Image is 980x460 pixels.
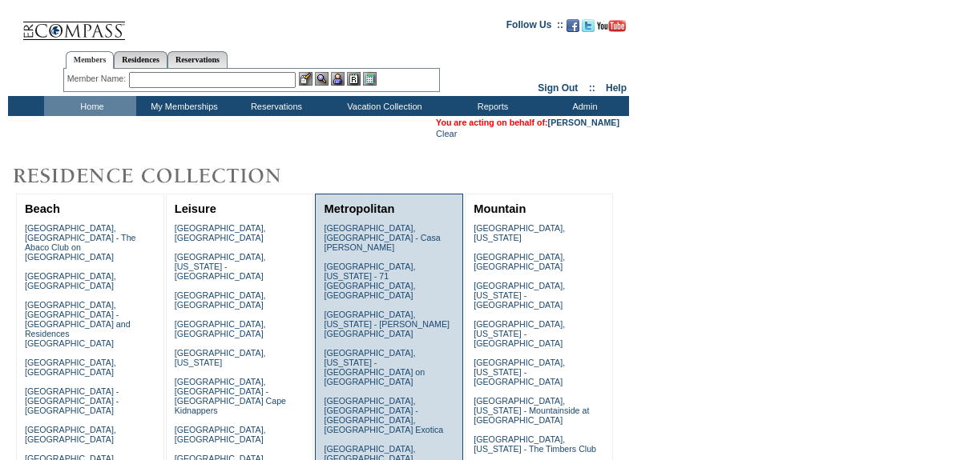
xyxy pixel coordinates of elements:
[567,19,579,32] img: Become our fan on Facebook
[597,20,626,32] img: Subscribe to our YouTube Channel
[589,82,595,94] span: ::
[25,271,116,290] a: [GEOGRAPHIC_DATA], [GEOGRAPHIC_DATA]
[175,202,216,215] a: Leisure
[175,223,266,242] a: [GEOGRAPHIC_DATA], [GEOGRAPHIC_DATA]
[167,51,228,68] a: Reservations
[324,396,443,434] a: [GEOGRAPHIC_DATA], [GEOGRAPHIC_DATA] - [GEOGRAPHIC_DATA], [GEOGRAPHIC_DATA] Exotica
[67,72,129,86] div: Member Name:
[8,160,321,192] img: Destinations by Exclusive Resorts
[606,82,627,94] a: Help
[582,24,595,34] a: Follow us on Twitter
[324,310,450,338] a: [GEOGRAPHIC_DATA], [US_STATE] - [PERSON_NAME][GEOGRAPHIC_DATA]
[114,51,167,68] a: Residences
[582,19,595,32] img: Follow us on Twitter
[567,24,579,34] a: Become our fan on Facebook
[597,24,626,34] a: Subscribe to our YouTube Channel
[363,72,377,86] img: b_calculator.gif
[324,202,394,215] a: Metropolitan
[321,96,445,116] td: Vacation Collection
[44,96,136,116] td: Home
[331,72,345,86] img: Impersonate
[25,300,131,348] a: [GEOGRAPHIC_DATA], [GEOGRAPHIC_DATA] - [GEOGRAPHIC_DATA] and Residences [GEOGRAPHIC_DATA]
[66,51,115,69] a: Members
[175,290,266,310] a: [GEOGRAPHIC_DATA], [GEOGRAPHIC_DATA]
[175,252,266,281] a: [GEOGRAPHIC_DATA], [US_STATE] - [GEOGRAPHIC_DATA]
[324,348,425,386] a: [GEOGRAPHIC_DATA], [US_STATE] - [GEOGRAPHIC_DATA] on [GEOGRAPHIC_DATA]
[537,96,629,116] td: Admin
[474,202,526,215] a: Mountain
[228,96,321,116] td: Reservations
[25,425,116,444] a: [GEOGRAPHIC_DATA], [GEOGRAPHIC_DATA]
[175,348,266,367] a: [GEOGRAPHIC_DATA], [US_STATE]
[136,96,228,116] td: My Memberships
[175,425,266,444] a: [GEOGRAPHIC_DATA], [GEOGRAPHIC_DATA]
[25,223,136,262] a: [GEOGRAPHIC_DATA], [GEOGRAPHIC_DATA] - The Abaco Club on [GEOGRAPHIC_DATA]
[175,319,266,338] a: [GEOGRAPHIC_DATA], [GEOGRAPHIC_DATA]
[538,82,578,94] a: Sign Out
[506,18,563,37] td: Follow Us ::
[347,72,361,86] img: Reservations
[474,281,565,310] a: [GEOGRAPHIC_DATA], [US_STATE] - [GEOGRAPHIC_DATA]
[436,118,619,127] span: You are acting on behalf of:
[25,202,60,215] a: Beach
[474,223,565,242] a: [GEOGRAPHIC_DATA], [US_STATE]
[315,72,329,86] img: View
[474,252,565,271] a: [GEOGRAPHIC_DATA], [GEOGRAPHIC_DATA]
[8,24,21,25] img: i.gif
[474,358,565,386] a: [GEOGRAPHIC_DATA], [US_STATE] - [GEOGRAPHIC_DATA]
[474,396,589,425] a: [GEOGRAPHIC_DATA], [US_STATE] - Mountainside at [GEOGRAPHIC_DATA]
[445,96,537,116] td: Reports
[436,129,457,138] a: Clear
[324,223,440,252] a: [GEOGRAPHIC_DATA], [GEOGRAPHIC_DATA] - Casa [PERSON_NAME]
[324,262,415,300] a: [GEOGRAPHIC_DATA], [US_STATE] - 71 [GEOGRAPHIC_DATA], [GEOGRAPHIC_DATA]
[474,319,565,348] a: [GEOGRAPHIC_DATA], [US_STATE] - [GEOGRAPHIC_DATA]
[25,386,119,415] a: [GEOGRAPHIC_DATA] - [GEOGRAPHIC_DATA] - [GEOGRAPHIC_DATA]
[474,434,596,454] a: [GEOGRAPHIC_DATA], [US_STATE] - The Timbers Club
[25,358,116,377] a: [GEOGRAPHIC_DATA], [GEOGRAPHIC_DATA]
[548,118,619,127] a: [PERSON_NAME]
[22,8,126,41] img: Compass Home
[299,72,313,86] img: b_edit.gif
[175,377,286,415] a: [GEOGRAPHIC_DATA], [GEOGRAPHIC_DATA] - [GEOGRAPHIC_DATA] Cape Kidnappers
